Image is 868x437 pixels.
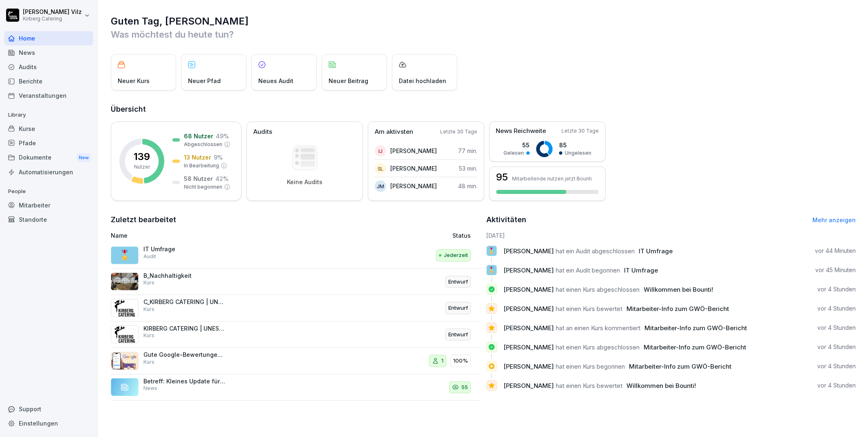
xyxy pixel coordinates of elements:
span: [PERSON_NAME] [503,305,554,313]
p: Library [4,108,93,122]
a: Gute Google-Bewertungen erhalten 🌟Kurs1100% [111,348,481,374]
h1: Guten Tag, [PERSON_NAME] [111,15,856,28]
p: Neuer Beitrag [329,77,368,85]
img: i46egdugay6yxji09ovw546p.png [111,299,139,317]
p: Kurs [143,306,154,313]
p: Entwurf [448,304,468,312]
span: hat an einen Kurs kommentiert [556,324,640,332]
div: Audits [4,60,93,74]
p: vor 4 Stunden [817,304,856,313]
p: Kurs [143,332,154,339]
p: Status [452,231,471,240]
p: Nutzer [134,163,150,171]
a: Kurse [4,122,93,136]
p: Jederzeit [444,251,468,259]
p: Letzte 30 Tage [562,127,599,135]
p: News [143,385,157,392]
p: News Reichweite [496,126,546,136]
p: Entwurf [448,278,468,286]
a: Automatisierungen [4,165,93,179]
span: Mitarbeiter-Info zum GWÖ-Bericht [626,305,729,313]
p: Abgeschlossen [184,141,222,148]
a: C_KIRBERG CATERING | UNESTABLISHED SINCE [DATE]KursEntwurf [111,295,481,322]
p: In Bearbeitung [184,162,219,169]
span: hat einen Kurs bewertet [556,382,622,390]
span: IT Umfrage [639,247,673,255]
p: 100% [453,357,468,365]
span: Mitarbeiter-Info zum GWÖ-Bericht [629,363,732,370]
p: People [4,185,93,198]
a: Mitarbeiter [4,198,93,212]
div: Support [4,402,93,416]
p: 🎖️ [488,245,495,257]
p: 42 % [215,174,228,183]
a: Home [4,31,93,45]
span: IT Umfrage [624,266,658,274]
p: 139 [134,152,150,162]
p: vor 4 Stunden [817,381,856,390]
p: Was möchtest du heute tun? [111,28,856,41]
span: [PERSON_NAME] [503,343,554,351]
h2: Aktivitäten [486,214,526,225]
p: 58 Nutzer [184,174,213,183]
span: [PERSON_NAME] [503,286,554,293]
p: Letzte 30 Tage [440,128,477,135]
a: News [4,45,93,60]
p: KIRBERG CATERING | UNESTABLISHED SINCE [DATE] [143,325,225,332]
p: B_Nachhaltigkeit [143,272,225,279]
p: Neuer Kurs [118,77,150,85]
p: vor 4 Stunden [817,362,856,370]
p: 9 % [214,153,223,162]
span: hat einen Kurs abgeschlossen [556,343,640,351]
img: iwscqm9zjbdjlq9atufjsuwv.png [111,352,139,370]
div: Pfade [4,136,93,150]
a: 🎖️IT UmfrageAuditJederzeit [111,242,481,269]
p: Neues Audit [258,77,293,85]
span: [PERSON_NAME] [503,363,554,370]
p: Neuer Pfad [188,77,221,85]
span: hat einen Kurs abgeschlossen [556,286,640,293]
p: vor 44 Minuten [815,247,856,255]
img: u3v3eqhkuuud6np3p74ep1u4.png [111,273,139,291]
h2: Übersicht [111,104,856,115]
span: hat ein Audit abgeschlossen [556,247,635,255]
p: Keine Audits [287,178,322,186]
p: 55 [503,141,530,149]
div: IJ [375,145,386,157]
span: [PERSON_NAME] [503,247,554,255]
p: Kurs [143,358,154,366]
p: Nicht begonnen [184,183,222,191]
p: vor 4 Stunden [817,285,856,293]
p: Name [111,231,344,240]
p: 🎖️ [488,264,495,276]
h2: Zuletzt bearbeitet [111,214,481,225]
p: Ungelesen [565,149,591,157]
a: DokumenteNew [4,150,93,165]
a: Mehr anzeigen [812,216,856,223]
a: B_NachhaltigkeitKursEntwurf [111,269,481,295]
span: [PERSON_NAME] [503,266,554,274]
p: IT Umfrage [143,246,225,253]
img: i46egdugay6yxji09ovw546p.png [111,325,139,343]
p: 68 Nutzer [184,132,213,140]
div: Dokumente [4,150,93,165]
a: Einstellungen [4,416,93,430]
p: [PERSON_NAME] [390,146,437,155]
p: 53 min. [459,164,477,173]
p: [PERSON_NAME] Vilz [23,9,82,16]
a: Berichte [4,74,93,88]
a: Veranstaltungen [4,88,93,103]
h3: 95 [496,172,508,182]
p: 🎖️ [119,248,131,263]
p: Kirberg Catering [23,16,82,22]
p: vor 45 Minuten [815,266,856,274]
p: Mitarbeitende nutzen jetzt Bounti [512,176,592,182]
span: hat einen Kurs bewertet [556,305,622,313]
span: hat ein Audit begonnen [556,266,620,274]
